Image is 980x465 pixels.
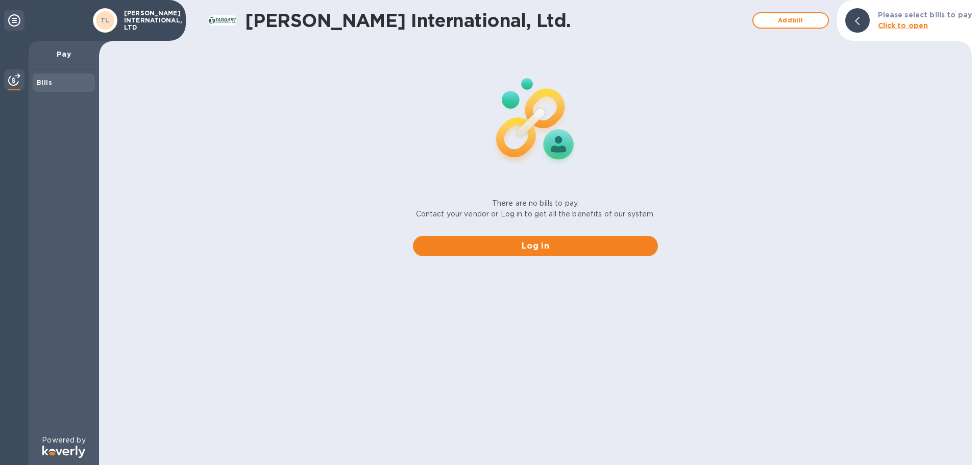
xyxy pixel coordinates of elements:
p: Powered by [42,435,85,446]
button: Addbill [752,12,829,29]
b: Please select bills to pay [878,11,972,19]
span: Add bill [762,14,820,27]
span: Log in [421,240,650,252]
p: [PERSON_NAME] INTERNATIONAL, LTD [124,10,175,31]
img: Logo [42,446,85,458]
p: There are no bills to pay. Contact your vendor or Log in to get all the benefits of our system. [416,198,655,219]
b: TL [101,16,110,24]
p: Pay [37,49,91,59]
b: Click to open [878,21,928,30]
h1: [PERSON_NAME] International, Ltd. [245,10,747,31]
button: Log in [413,236,658,256]
b: Bills [37,79,52,86]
